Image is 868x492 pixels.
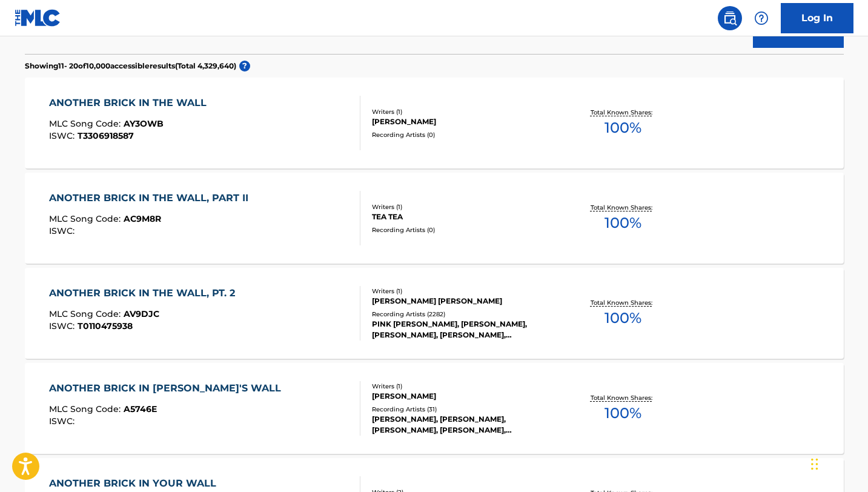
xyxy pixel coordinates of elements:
img: search [723,11,737,25]
p: Showing 11 - 20 of 10,000 accessible results (Total 4,329,640 ) [25,61,236,71]
span: ISWC : [49,130,78,141]
div: [PERSON_NAME] [372,391,555,402]
span: AC9M8R [124,213,161,224]
span: T3306918587 [78,130,134,141]
div: Writers ( 1 ) [372,202,555,211]
a: ANOTHER BRICK IN THE WALL, PART IIMLC Song Code:AC9M8RISWC:Writers (1)TEA TEARecording Artists (0... [25,173,844,264]
span: ISWC : [49,321,78,331]
span: MLC Song Code : [49,213,124,224]
div: TEA TEA [372,211,555,222]
a: Public Search [718,6,742,30]
span: AY3OWB [124,118,164,129]
div: Help [749,6,774,30]
span: MLC Song Code : [49,404,124,414]
img: help [754,11,769,25]
div: PINK [PERSON_NAME], [PERSON_NAME], [PERSON_NAME], [PERSON_NAME], [PERSON_NAME], [PERSON_NAME], [P... [372,319,555,341]
iframe: Chat Widget [807,434,868,492]
img: MLC Logo [15,9,61,27]
div: ANOTHER BRICK IN THE WALL [49,96,213,110]
div: Recording Artists ( 0 ) [372,225,555,234]
div: ANOTHER BRICK IN THE WALL, PART II [49,191,254,205]
div: Writers ( 1 ) [372,382,555,391]
a: ANOTHER BRICK IN THE WALLMLC Song Code:AY3OWBISWC:T3306918587Writers (1)[PERSON_NAME]Recording Ar... [25,78,844,168]
span: 100 % [605,307,641,329]
div: [PERSON_NAME] [PERSON_NAME] [372,296,555,307]
span: MLC Song Code : [49,308,124,319]
a: ANOTHER BRICK IN [PERSON_NAME]'S WALLMLC Song Code:A5746EISWC:Writers (1)[PERSON_NAME]Recording A... [25,363,844,454]
span: A5746E [124,404,157,414]
p: Total Known Shares: [591,393,655,402]
div: ANOTHER BRICK IN YOUR WALL [49,476,222,491]
a: ANOTHER BRICK IN THE WALL, PT. 2MLC Song Code:AV9DJCISWC:T0110475938Writers (1)[PERSON_NAME] [PER... [25,268,844,359]
span: 100 % [605,212,641,234]
div: ANOTHER BRICK IN [PERSON_NAME]'S WALL [49,381,287,396]
span: ? [239,61,250,71]
div: Recording Artists ( 2282 ) [372,310,555,319]
p: Total Known Shares: [591,298,655,307]
a: Log In [781,3,853,33]
div: [PERSON_NAME], [PERSON_NAME], [PERSON_NAME], [PERSON_NAME], [PERSON_NAME] [372,414,555,436]
div: [PERSON_NAME] [372,116,555,127]
div: ANOTHER BRICK IN THE WALL, PT. 2 [49,286,241,301]
span: 100 % [605,402,641,424]
span: ISWC : [49,225,78,236]
span: ISWC : [49,416,78,427]
p: Total Known Shares: [591,203,655,212]
span: MLC Song Code : [49,118,124,129]
div: Drag [811,446,818,482]
p: Total Known Shares: [591,108,655,117]
div: Recording Artists ( 31 ) [372,405,555,414]
div: Writers ( 1 ) [372,287,555,296]
span: 100 % [605,117,641,139]
div: Recording Artists ( 0 ) [372,130,555,139]
span: AV9DJC [124,308,159,319]
span: T0110475938 [78,321,133,331]
div: Writers ( 1 ) [372,107,555,116]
